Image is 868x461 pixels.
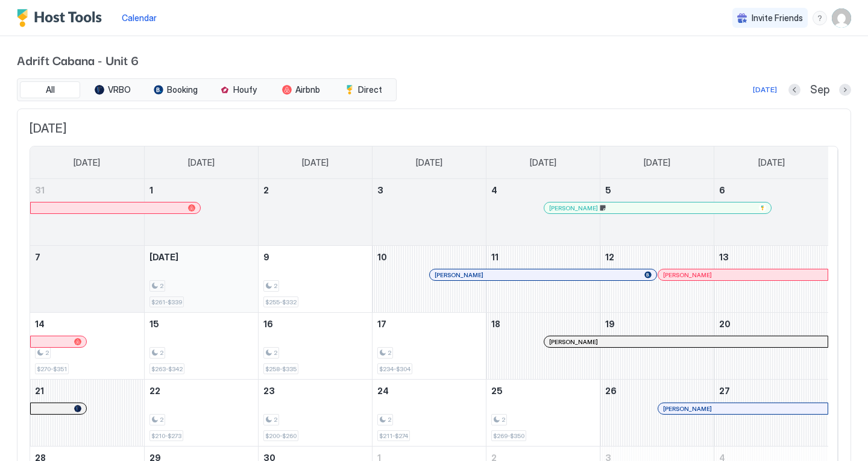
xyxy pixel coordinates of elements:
a: Wednesday [404,146,454,179]
span: 15 [149,319,159,329]
span: [DATE] [149,252,178,262]
td: September 10, 2025 [372,246,486,313]
td: September 20, 2025 [714,313,828,380]
span: Invite Friends [752,13,803,24]
span: Houfy [233,84,257,95]
span: 31 [35,185,45,195]
span: $234-$304 [379,365,410,373]
span: [PERSON_NAME] [663,271,712,279]
td: September 3, 2025 [372,179,486,246]
button: Airbnb [271,81,331,98]
span: Airbnb [295,84,320,95]
a: September 15, 2025 [145,313,258,335]
td: September 16, 2025 [258,313,372,380]
a: Monday [176,146,227,179]
a: September 26, 2025 [600,380,714,402]
span: $258-$335 [265,365,297,373]
span: 2 [388,349,391,357]
a: September 17, 2025 [373,313,486,335]
td: September 11, 2025 [486,246,600,313]
div: [PERSON_NAME] [663,405,823,413]
span: 14 [35,319,45,329]
td: September 5, 2025 [600,179,714,246]
span: 5 [605,185,611,195]
button: All [20,81,80,98]
span: All [46,84,55,95]
div: tab-group [17,78,397,101]
span: [DATE] [644,157,670,168]
td: August 31, 2025 [30,179,144,246]
div: Host Tools Logo [17,9,107,27]
a: August 31, 2025 [30,179,144,201]
span: 2 [274,416,277,424]
span: 27 [719,386,730,396]
a: September 11, 2025 [486,246,600,268]
td: September 1, 2025 [144,179,258,246]
div: [PERSON_NAME] [549,338,823,346]
a: September 2, 2025 [259,179,372,201]
td: September 4, 2025 [486,179,600,246]
div: User profile [832,8,851,28]
td: September 22, 2025 [144,380,258,447]
span: $210-$273 [151,432,181,440]
button: Direct [333,81,394,98]
span: VRBO [108,84,131,95]
span: 2 [274,349,277,357]
span: 7 [35,252,40,262]
span: 11 [491,252,498,262]
span: [DATE] [530,157,556,168]
span: 9 [263,252,269,262]
span: 2 [502,416,505,424]
a: September 3, 2025 [373,179,486,201]
div: [PERSON_NAME] [663,271,823,279]
span: 13 [719,252,729,262]
span: [DATE] [302,157,329,168]
span: [DATE] [30,121,838,136]
span: 2 [160,282,163,290]
a: September 7, 2025 [30,246,144,268]
td: September 24, 2025 [372,380,486,447]
td: September 23, 2025 [258,380,372,447]
span: [PERSON_NAME] [549,338,598,346]
span: 23 [263,386,275,396]
td: September 14, 2025 [30,313,144,380]
a: September 23, 2025 [259,380,372,402]
a: September 5, 2025 [600,179,714,201]
span: 2 [388,416,391,424]
a: September 19, 2025 [600,313,714,335]
span: Calendar [122,13,157,23]
span: 2 [160,416,163,424]
td: September 13, 2025 [714,246,828,313]
span: 26 [605,386,617,396]
a: September 25, 2025 [486,380,600,402]
span: $261-$339 [151,298,182,306]
td: September 19, 2025 [600,313,714,380]
td: September 21, 2025 [30,380,144,447]
a: September 12, 2025 [600,246,714,268]
span: 12 [605,252,614,262]
button: VRBO [83,81,143,98]
a: September 8, 2025 [145,246,258,268]
td: September 12, 2025 [600,246,714,313]
span: Adrift Cabana - Unit 6 [17,51,851,69]
a: Tuesday [290,146,341,179]
a: Calendar [122,11,157,24]
span: 17 [377,319,386,329]
span: 2 [263,185,269,195]
a: September 16, 2025 [259,313,372,335]
button: Next month [839,84,851,96]
td: September 9, 2025 [258,246,372,313]
td: September 7, 2025 [30,246,144,313]
td: September 25, 2025 [486,380,600,447]
td: September 8, 2025 [144,246,258,313]
span: 2 [45,349,49,357]
span: $211-$274 [379,432,408,440]
a: September 20, 2025 [714,313,828,335]
a: September 10, 2025 [373,246,486,268]
a: September 18, 2025 [486,313,600,335]
span: [PERSON_NAME] [435,271,483,279]
span: 25 [491,386,503,396]
a: September 9, 2025 [259,246,372,268]
span: 24 [377,386,389,396]
span: 20 [719,319,731,329]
